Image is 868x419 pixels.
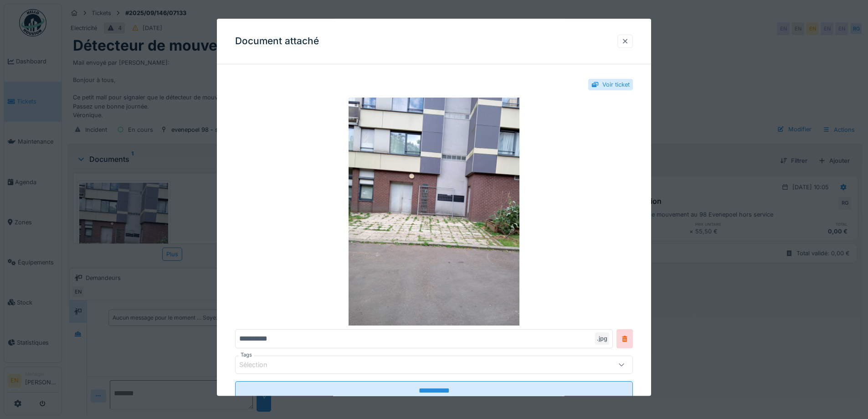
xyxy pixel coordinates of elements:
div: .jpg [595,333,609,345]
div: Voir ticket [602,80,630,89]
label: Tags [239,352,254,359]
h3: Document attaché [235,36,319,47]
img: f9c96f53-ef5f-4a0f-9f51-cf0ef280e835-1000001920.jpg [235,98,633,326]
div: Sélection [239,360,280,370]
